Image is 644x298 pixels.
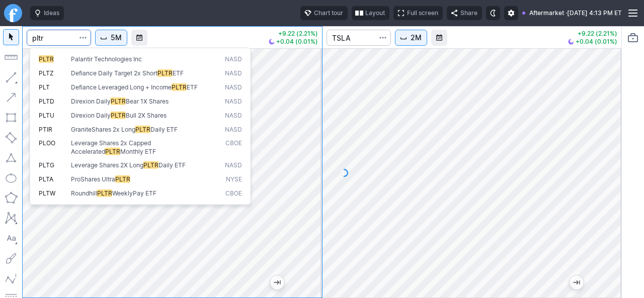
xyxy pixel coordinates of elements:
[3,270,19,286] button: Elliott waves
[225,97,242,106] span: NASD
[71,189,97,196] span: Roundhill
[3,150,19,166] button: Triangle
[39,69,54,76] span: PLTZ
[71,55,142,62] span: Palantir Technologies Inc
[39,55,54,62] span: PLTR
[567,8,622,18] span: [DATE] 4:13 PM ET
[187,83,198,90] span: ETF
[105,147,120,155] span: PLTR
[395,30,427,46] button: Interval
[393,6,443,20] button: Full screen
[150,125,178,133] span: Daily ETF
[327,30,391,46] input: Search
[71,83,172,90] span: Defiance Leveraged Long + Income
[39,125,52,133] span: PTIR
[225,83,242,91] span: NASD
[27,30,91,46] input: Search
[3,230,19,246] button: Text
[3,69,19,85] button: Line
[39,139,55,147] span: PLOO
[411,33,422,43] span: 2M
[39,189,55,196] span: PLTW
[270,275,284,289] button: Jump to the most recent bar
[158,161,186,168] span: Daily ETF
[4,4,22,22] a: Finviz.com
[76,30,90,46] button: Search
[97,189,112,196] span: PLTR
[225,161,242,169] span: NASD
[225,189,242,197] span: CBOE
[111,111,126,119] span: PLTR
[172,83,187,90] span: PLTR
[407,8,438,18] span: Full screen
[625,30,641,46] button: Portfolio watchlist
[529,8,567,18] span: Aftermarket ·
[225,111,242,120] span: NASD
[504,6,518,20] button: Settings
[112,189,156,196] span: WeeklyPay ETF
[135,125,150,133] span: PLTR
[300,6,348,20] button: Chart tour
[71,125,135,133] span: GraniteShares 2x Long
[115,175,130,182] span: PLTR
[111,33,122,43] span: 5M
[120,147,156,155] span: Monthly ETF
[39,83,50,90] span: PLT
[225,55,242,63] span: NASD
[225,139,242,156] span: CBOE
[39,175,53,182] span: PLTA
[570,275,584,289] button: Jump to the most recent bar
[269,31,318,37] p: +9.22 (2.21%)
[3,49,19,65] button: Measure
[276,39,318,45] span: +0.04 (0.01%)
[225,125,242,133] span: NASD
[352,6,389,20] button: Layout
[71,175,115,182] span: ProShares Ultra
[71,161,143,168] span: Leverage Shares 2X Long
[376,30,390,46] button: Search
[126,97,169,105] span: Bear 1X Shares
[39,97,54,105] span: PLTD
[225,69,242,77] span: NASD
[3,210,19,226] button: XABCD
[71,139,151,155] span: Leverage Shares 2x Capped Accelerated
[3,89,19,106] button: Arrow
[226,175,242,183] span: NYSE
[157,69,173,76] span: PLTR
[576,39,617,45] span: +0.04 (0.01%)
[365,8,385,18] span: Layout
[3,29,19,45] button: Mouse
[431,30,447,46] button: Range
[71,97,111,105] span: Direxion Daily
[39,161,54,168] span: PLTG
[131,30,147,46] button: Range
[447,6,482,20] button: Share
[3,190,19,206] button: Polygon
[30,6,64,20] button: Ideas
[3,110,19,126] button: Rectangle
[486,6,500,20] button: Toggle dark mode
[71,111,111,119] span: Direxion Daily
[143,161,158,168] span: PLTR
[44,8,59,18] span: Ideas
[568,31,617,37] p: +9.22 (2.21%)
[39,111,54,119] span: PLTU
[71,69,157,76] span: Defiance Daily Target 2x Short
[173,69,184,76] span: ETF
[95,30,127,46] button: Interval
[3,250,19,266] button: Brush
[460,8,477,18] span: Share
[30,48,251,205] div: Search
[126,111,167,119] span: Bull 2X Shares
[111,97,126,105] span: PLTR
[314,8,343,18] span: Chart tour
[3,130,19,146] button: Rotated rectangle
[3,170,19,186] button: Ellipse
